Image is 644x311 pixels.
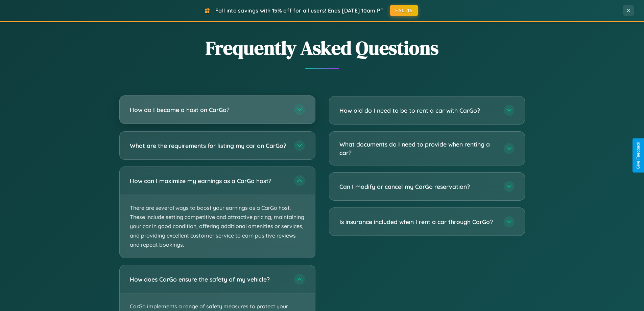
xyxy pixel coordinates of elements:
[339,140,497,157] h3: What documents do I need to provide when renting a car?
[130,275,287,284] h3: How does CarGo ensure the safety of my vehicle?
[339,218,497,226] h3: Is insurance included when I rent a car through CarGo?
[390,5,418,16] button: FALL15
[339,182,497,191] h3: Can I modify or cancel my CarGo reservation?
[120,195,315,258] p: There are several ways to boost your earnings as a CarGo host. These include setting competitive ...
[130,177,287,185] h3: How can I maximize my earnings as a CarGo host?
[119,35,525,61] h2: Frequently Asked Questions
[339,106,497,115] h3: How old do I need to be to rent a car with CarGo?
[215,7,385,14] span: Fall into savings with 15% off for all users! Ends [DATE] 10am PT.
[636,142,641,169] div: Give Feedback
[130,106,287,114] h3: How do I become a host on CarGo?
[130,141,287,150] h3: What are the requirements for listing my car on CarGo?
